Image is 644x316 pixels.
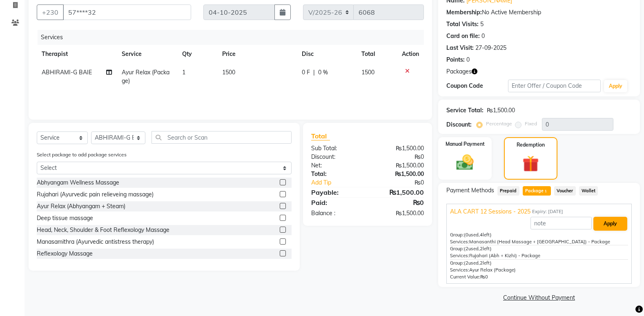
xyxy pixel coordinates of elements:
th: Service [117,45,177,63]
div: Paid: [305,198,368,207]
span: | [313,68,315,77]
span: ABHIRAMI-G BAIE [42,69,92,76]
span: 2 [480,246,483,251]
a: Add Tip [305,178,378,187]
span: 0 F [302,68,310,77]
th: Action [397,45,424,63]
th: Qty [177,45,217,63]
input: Search by Name/Mobile/Email/Code [63,4,191,20]
span: Package [523,186,551,196]
span: Current Value: [450,274,480,280]
th: Total [357,45,397,63]
div: 0 [466,56,470,64]
span: Ayur Relax (Package) [469,267,516,273]
span: 1500 [222,69,235,76]
div: Membership: [446,8,482,17]
span: used, left) [464,260,492,266]
span: used, left) [464,232,492,238]
div: 0 [481,32,485,40]
span: Packages [446,67,472,76]
span: Manasanthi (Head Massage + [GEOGRAPHIC_DATA]) - Package [469,239,610,245]
span: Services: [450,253,469,258]
span: (0 [464,232,468,238]
div: Abhyangam Wellness Massage [37,178,119,187]
span: Group: [450,246,464,251]
span: Wallet [579,186,598,196]
span: ALA CART 12 Sessions - 2025 [450,207,530,216]
span: Ayur Relax (Package) [122,69,169,85]
div: Card on file: [446,32,480,40]
div: Head, Neck, Shoulder & Foot Reflexology Massage [37,226,169,234]
div: ₨0 [368,198,430,207]
div: Discount: [305,153,368,161]
div: ₨1,500.00 [487,106,515,115]
button: Apply [593,217,627,231]
div: Net: [305,161,368,170]
span: 1 [182,69,185,76]
th: Disc [297,45,357,63]
th: Price [217,45,297,63]
div: Balance : [305,209,368,218]
span: Payment Methods [446,186,494,195]
a: Continue Without Payment [440,294,638,302]
label: Redemption [517,141,545,149]
div: Reflexology Massage [37,249,93,258]
span: 4 [480,232,483,238]
span: Total [311,132,330,140]
div: ₨0 [368,153,430,161]
div: ₨0 [378,178,430,187]
div: Services [38,30,430,45]
div: Deep tissue massage [37,214,93,223]
span: (2 [464,260,468,266]
span: Rujahari (Abh + Kizhi) - Package [469,253,540,258]
label: Percentage [486,120,512,127]
span: used, left) [464,246,492,251]
div: Last Visit: [446,44,474,52]
div: 5 [480,20,484,29]
div: Manasamithra (Ayurvedic antistress therapy) [37,238,154,246]
div: Coupon Code [446,82,508,90]
img: _cash.svg [451,153,479,172]
span: 1 [544,189,548,194]
span: 1500 [361,69,374,76]
span: Group: [450,260,464,266]
button: Apply [604,80,627,92]
div: Points: [446,56,465,64]
div: Total: [305,170,368,178]
div: No Active Membership [446,8,632,17]
th: Therapist [37,45,117,63]
div: ₨1,500.00 [368,161,430,170]
div: Sub Total: [305,144,368,153]
div: ₨1,500.00 [368,209,430,218]
span: 0 % [318,68,328,77]
div: Total Visits: [446,20,479,29]
span: Services: [450,267,469,273]
div: ₨1,500.00 [368,144,430,153]
label: Select package to add package services [37,151,127,158]
span: Prepaid [497,186,519,196]
div: ₨1,500.00 [368,170,430,178]
div: Ayur Relax (Abhyangam + Steam) [37,202,125,211]
div: 27-09-2025 [475,44,506,52]
div: Payable: [305,187,368,197]
span: Expiry: [DATE] [532,208,563,215]
span: Voucher [554,186,576,196]
img: _gift.svg [517,154,544,174]
span: ₨0 [480,274,488,280]
label: Fixed [525,120,537,127]
input: note [530,217,592,229]
div: ₨1,500.00 [368,187,430,197]
div: Rujahari (Ayurvedic pain relieveing massage) [37,190,154,199]
span: Group: [450,232,464,238]
div: Service Total: [446,106,484,115]
input: Enter Offer / Coupon Code [508,80,601,92]
span: Services: [450,239,469,245]
label: Manual Payment [446,140,485,148]
span: (2 [464,246,468,251]
input: Search or Scan [152,131,292,144]
span: 2 [480,260,483,266]
button: +230 [37,4,64,20]
div: Discount: [446,120,472,129]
